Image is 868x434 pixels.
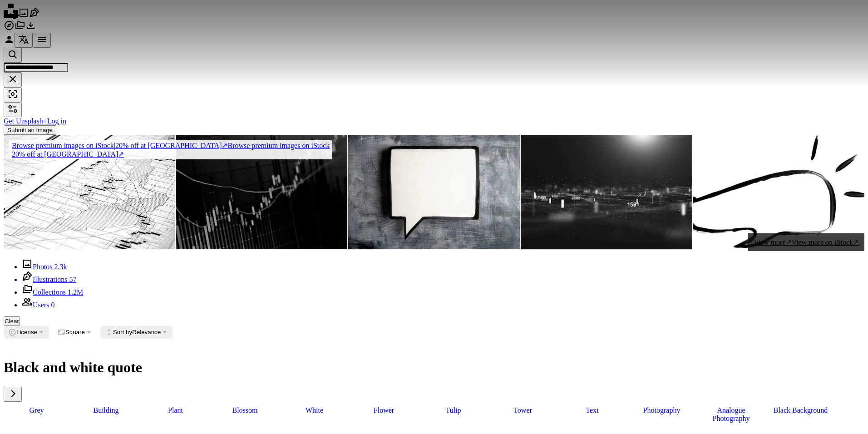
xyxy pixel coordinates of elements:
[693,135,864,249] img: Watercolor brush style sketch drawing.
[490,402,556,419] a: tower
[113,329,132,335] span: Sort by
[521,135,692,249] img: Analyzing Digital Data - Blue Version, Loopable - Statistics, Financial Chart, Economy - 4K Stok ...
[22,263,67,271] a: Photos 2.3k
[4,135,175,249] img: Financial chart
[768,402,833,419] a: black background
[73,402,139,419] a: building
[68,288,83,296] span: 1.2M
[22,301,54,309] a: Users 0
[113,329,161,335] span: Relevance
[698,402,764,427] a: analogue photography
[4,12,18,20] a: Home — Unsplash
[4,87,22,102] button: Visual search
[4,48,22,63] button: Search Unsplash
[12,142,227,149] span: 20% off at [GEOGRAPHIC_DATA] ↗
[15,25,25,32] a: Collections
[54,263,67,271] span: 2.3k
[22,288,83,296] a: Collections 1.2M
[100,326,173,339] button: Sort byRelevance
[212,402,278,419] a: blossom
[12,142,115,149] span: Browse premium images on iStock |
[18,12,29,20] a: Photos
[47,117,66,125] a: Log in
[4,125,56,135] button: Submit an image
[420,402,486,419] a: tulip
[143,402,208,419] a: plant
[748,233,864,251] a: View more↗View more on iStock↗
[629,402,695,419] a: photography
[4,117,47,125] a: Get Unsplash+
[4,48,864,102] form: Find visuals sitewide
[281,402,347,419] a: white
[4,316,20,326] button: Clear
[25,25,36,32] a: Download History
[4,387,22,402] button: scroll list to the right
[15,33,33,48] button: Language
[53,326,97,339] button: Square
[348,135,520,249] img: Speech Bubbles
[4,326,49,339] button: License
[4,39,15,46] a: Log in / Sign up
[33,33,51,48] button: Menu
[4,359,864,376] h1: Black and white quote
[754,238,792,246] span: View more ↗
[16,329,37,335] span: License
[22,276,76,283] a: Illustrations 57
[559,402,625,419] a: text
[29,12,40,20] a: Illustrations
[176,135,348,249] img: Forex trading concept
[4,102,22,117] button: Filters
[792,238,859,246] span: View more on iStock ↗
[351,402,417,419] a: flower
[4,402,69,419] a: grey
[4,72,22,87] button: Clear
[4,25,15,32] a: Explore
[69,276,76,283] span: 57
[65,329,85,335] span: Square
[4,135,338,165] a: Browse premium images on iStock|20% off at [GEOGRAPHIC_DATA]↗Browse premium images on iStock20% o...
[51,301,54,309] span: 0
